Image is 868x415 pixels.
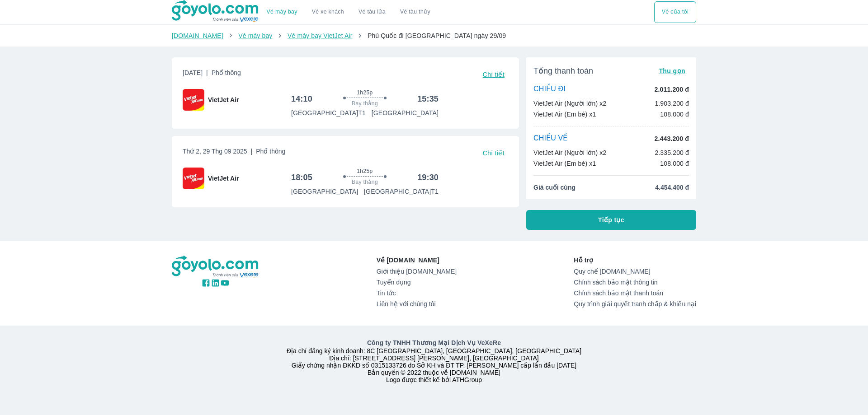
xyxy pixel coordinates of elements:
span: 4.454.400 đ [655,183,689,192]
p: 2.011.200 đ [655,85,689,94]
div: Địa chỉ đăng ký kinh doanh: 8C [GEOGRAPHIC_DATA], [GEOGRAPHIC_DATA], [GEOGRAPHIC_DATA] Địa chỉ: [... [166,338,702,383]
h6: 14:10 [291,93,312,104]
a: Quy trình giải quyết tranh chấp & khiếu nại [574,300,696,308]
button: Vé của tôi [654,1,696,23]
button: Chi tiết [479,147,508,159]
a: Vé xe khách [312,9,344,15]
p: 108.000 đ [660,110,689,119]
span: Phổ thông [256,148,285,155]
span: Thu gọn [659,67,685,75]
h6: 19:30 [417,172,439,183]
a: Vé tàu lửa [351,1,393,23]
p: VietJet Air (Em bé) x1 [533,110,596,119]
span: Phổ thông [212,69,241,76]
a: Quy chế [DOMAIN_NAME] [574,268,696,275]
a: Chính sách bảo mật thanh toán [574,289,696,297]
span: VietJet Air [208,95,239,104]
button: Thu gọn [655,65,689,77]
span: Chi tiết [483,71,505,78]
p: [GEOGRAPHIC_DATA] [372,108,439,117]
p: Hỗ trợ [574,256,696,265]
p: CHIỀU VỀ [533,134,568,144]
p: [GEOGRAPHIC_DATA] [291,187,358,196]
span: Chi tiết [483,149,505,157]
p: VietJet Air (Em bé) x1 [533,159,596,168]
p: 108.000 đ [660,159,689,168]
a: Chính sách bảo mật thông tin [574,279,696,286]
span: Bay thẳng [352,178,378,186]
p: CHIỀU ĐI [533,84,566,94]
p: VietJet Air (Người lớn) x2 [533,148,606,157]
span: Tiếp tục [598,215,624,224]
span: [DATE] [183,68,241,81]
span: VietJet Air [208,174,239,183]
span: 1h25p [357,89,373,96]
span: Giá cuối cùng [533,183,576,192]
span: Thứ 2, 29 Thg 09 2025 [183,147,285,159]
h6: 15:35 [417,93,439,104]
img: logo [172,256,259,278]
div: choose transportation mode [654,1,696,23]
a: Vé máy bay [238,32,272,39]
p: 1.903.200 đ [655,99,689,108]
a: [DOMAIN_NAME] [172,32,223,39]
span: | [251,148,253,155]
a: Vé máy bay [267,9,297,15]
span: Bay thẳng [352,100,378,107]
p: [GEOGRAPHIC_DATA] T1 [291,108,366,117]
a: Tuyển dụng [377,279,457,286]
p: 2.335.200 đ [655,148,689,157]
a: Giới thiệu [DOMAIN_NAME] [377,268,457,275]
button: Vé tàu thủy [393,1,438,23]
nav: breadcrumb [172,31,696,40]
p: Về [DOMAIN_NAME] [377,256,457,265]
a: Vé máy bay VietJet Air [288,32,352,39]
span: 1h25p [357,168,373,175]
span: Phú Quốc đi [GEOGRAPHIC_DATA] ngày 29/09 [368,32,506,39]
p: 2.443.200 đ [655,134,689,143]
a: Liên hệ với chúng tôi [377,300,457,308]
h6: 18:05 [291,172,312,183]
span: | [206,69,208,76]
p: Công ty TNHH Thương Mại Dịch Vụ VeXeRe [174,338,694,347]
p: [GEOGRAPHIC_DATA] T1 [364,187,439,196]
a: Tin tức [377,289,457,297]
button: Chi tiết [479,68,508,81]
span: Tổng thanh toán [533,65,593,76]
p: VietJet Air (Người lớn) x2 [533,99,606,108]
button: Tiếp tục [526,210,696,230]
div: choose transportation mode [259,1,438,23]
